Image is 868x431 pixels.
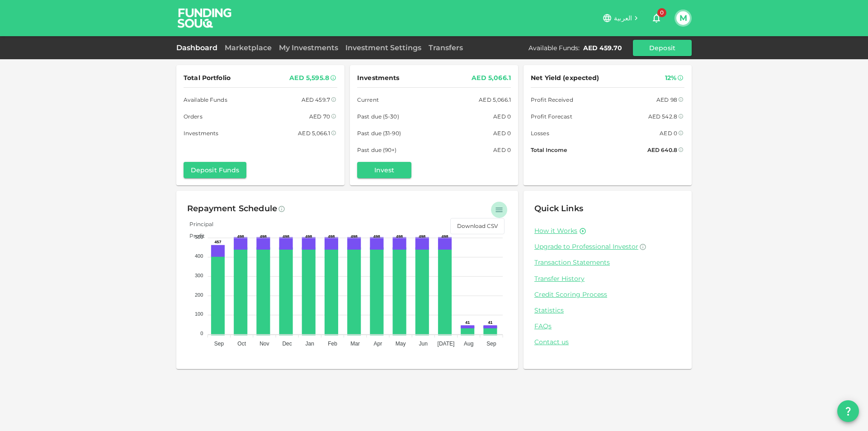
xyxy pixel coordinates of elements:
a: Contact us [534,338,681,346]
a: Dashboard [176,43,221,52]
span: Losses [531,128,549,138]
tspan: Mar [350,341,360,347]
div: AED 459.70 [583,43,622,52]
span: Profit Received [531,95,573,104]
div: AED 0 [493,145,511,155]
span: Net Yield (expected) [531,72,599,84]
div: AED 98 [656,95,677,104]
a: Transaction Statements [534,258,681,267]
tspan: Sep [486,341,496,347]
a: Investment Settings [342,43,425,52]
tspan: Feb [328,341,337,347]
span: Past due (31-90) [357,128,401,138]
tspan: 0 [200,331,203,336]
span: Past due (90+) [357,145,397,155]
span: Upgrade to Professional Investor [534,242,638,251]
a: Transfer History [534,275,681,283]
tspan: Nov [259,341,269,347]
span: العربية [614,14,632,22]
span: Principal [183,221,213,227]
p: Download CSV [453,220,502,232]
a: FAQs [534,322,681,331]
a: My Investments [275,43,342,52]
span: Profit [183,232,205,239]
span: Orders [184,112,203,121]
a: How it Works [534,227,577,235]
tspan: [DATE] [438,341,455,347]
div: AED 70 [309,112,330,121]
tspan: Dec [282,341,292,347]
span: Investments [357,72,399,84]
div: AED 5,595.8 [289,72,329,84]
div: AED 5,066.1 [298,128,330,138]
button: 0 [647,9,665,27]
span: Current [357,95,379,104]
tspan: 400 [195,253,203,259]
div: Available Funds : [528,43,580,52]
a: Marketplace [221,43,275,52]
tspan: Apr [374,341,382,347]
tspan: Sep [214,341,224,347]
div: AED 0 [493,112,511,121]
a: Upgrade to Professional Investor [534,242,681,251]
tspan: 200 [195,292,203,298]
button: M [676,11,690,25]
div: AED 640.8 [647,145,677,155]
button: Deposit Funds [184,162,246,178]
a: Statistics [534,306,681,315]
button: Deposit [633,40,692,56]
a: Transfers [425,43,467,52]
div: AED 5,066.1 [479,95,511,104]
tspan: 500 [195,234,203,240]
div: Repayment Schedule [187,202,277,216]
tspan: Aug [464,341,473,347]
div: AED 459.7 [302,95,330,104]
tspan: 100 [195,311,203,317]
div: AED 5,066.1 [472,72,511,84]
tspan: Oct [237,341,246,347]
button: question [837,400,859,422]
div: AED 542.8 [648,112,677,121]
span: Profit Forecast [531,112,572,121]
span: Total Income [531,145,567,155]
tspan: Jan [306,341,314,347]
span: Investments [184,128,218,138]
div: 12% [665,72,676,84]
button: Invest [357,162,411,178]
tspan: May [396,341,406,347]
span: 0 [657,8,666,17]
tspan: Jun [419,341,428,347]
span: Total Portfolio [184,72,231,84]
div: AED 0 [493,128,511,138]
a: Credit Scoring Process [534,290,681,299]
span: Quick Links [534,204,583,213]
div: AED 0 [660,128,677,138]
tspan: 300 [195,273,203,278]
span: Available Funds [184,95,227,104]
span: Past due (5-30) [357,112,399,121]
